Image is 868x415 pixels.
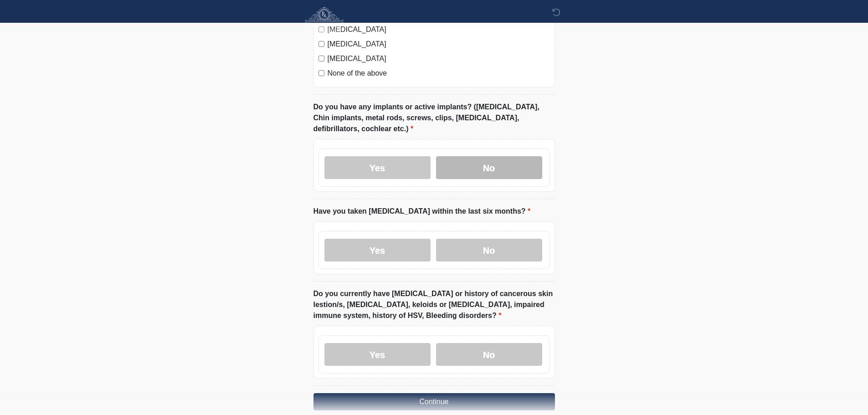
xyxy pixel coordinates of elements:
[328,39,550,50] label: [MEDICAL_DATA]
[304,7,344,37] img: Fresh Faces Rx Logo
[324,343,431,366] label: Yes
[313,393,555,410] button: Continue
[313,288,555,321] label: Do you currently have [MEDICAL_DATA] or history of cancerous skin lestion/s, [MEDICAL_DATA], kelo...
[313,102,555,134] label: Do you have any implants or active implants? ([MEDICAL_DATA], Chin implants, metal rods, screws, ...
[313,206,531,217] label: Have you taken [MEDICAL_DATA] within the last six months?
[318,70,324,76] input: None of the above
[328,53,550,64] label: [MEDICAL_DATA]
[318,41,324,47] input: [MEDICAL_DATA]
[318,56,324,61] input: [MEDICAL_DATA]
[324,156,431,179] label: Yes
[436,343,542,366] label: No
[436,239,542,261] label: No
[328,68,550,79] label: None of the above
[324,239,431,261] label: Yes
[436,156,542,179] label: No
